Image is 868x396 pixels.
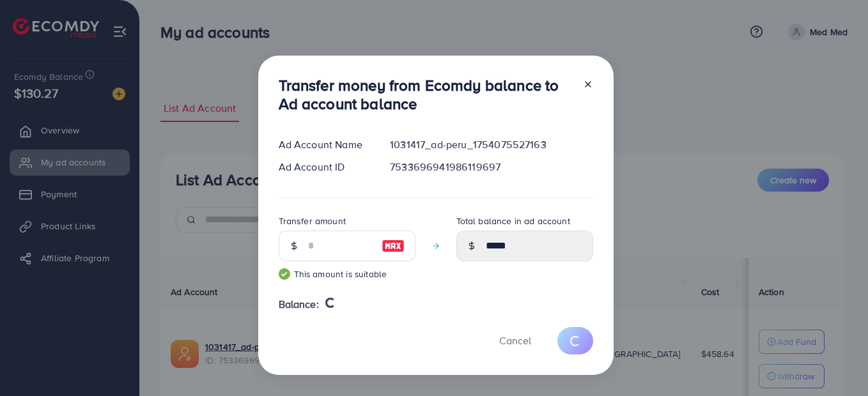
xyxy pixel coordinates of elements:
img: image [382,238,405,254]
div: 1031417_ad-peru_1754075527163 [380,137,603,152]
div: 7533696941986119697 [380,160,603,174]
small: This amount is suitable [279,268,415,280]
span: Balance: [279,297,319,312]
iframe: Chat [814,339,858,386]
label: Transfer amount [279,215,346,227]
label: Total balance in ad account [456,215,570,227]
h3: Transfer money from Ecomdy balance to Ad account balance [279,76,573,113]
img: guide [279,268,290,280]
span: Cancel [499,333,531,347]
button: Cancel [483,327,547,354]
div: Ad Account ID [268,160,380,174]
div: Ad Account Name [268,137,380,152]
